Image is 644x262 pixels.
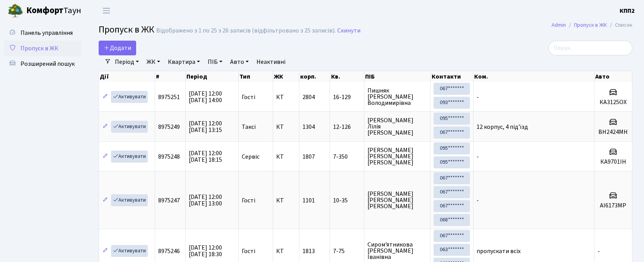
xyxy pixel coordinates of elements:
a: Авто [227,55,252,68]
div: Відображено з 1 по 25 з 26 записів (відфільтровано з 25 записів). [156,27,336,34]
h5: BH2424MH [598,128,629,136]
a: Активувати [111,194,148,206]
a: ЖК [143,55,163,68]
th: Кв. [330,71,364,82]
span: 1807 [302,152,315,161]
span: 1813 [302,247,315,255]
input: Пошук... [548,41,632,55]
a: Період [112,55,142,68]
span: Гості [242,197,255,204]
span: Гості [242,94,255,100]
a: Пропуск в ЖК [4,41,81,56]
span: Пропуск в ЖК [20,44,58,53]
span: [DATE] 12:00 [DATE] 13:00 [189,193,222,208]
span: 8975247 [158,196,180,205]
span: Пишняк [PERSON_NAME] Володимирівна [367,87,427,106]
span: Панель управління [20,29,73,37]
a: Квартира [165,55,203,68]
span: - [477,93,479,101]
span: КТ [276,94,296,100]
a: Скинути [337,27,360,34]
span: 12-126 [333,124,360,130]
h5: АІ6173МР [598,202,629,209]
a: Активувати [111,121,148,133]
li: Список [607,21,632,29]
th: # [155,71,185,82]
span: [DATE] 12:00 [DATE] 18:30 [189,243,222,259]
span: Сервіс [242,154,260,160]
span: Сиром'ятникова [PERSON_NAME] Іванівна [367,241,427,260]
th: Дії [99,71,155,82]
a: Активувати [111,91,148,103]
span: Розширений пошук [20,60,75,68]
button: Переключити навігацію [97,4,116,17]
span: [DATE] 12:00 [DATE] 18:15 [189,149,222,164]
span: [PERSON_NAME] [PERSON_NAME] [PERSON_NAME] [367,191,427,209]
a: ПІБ [205,55,225,68]
img: logo.png [8,3,23,19]
span: Додати [104,44,131,52]
span: 12 корпус, 4 під'їзд [477,123,528,131]
a: Пропуск в ЖК [574,21,607,29]
span: КТ [276,154,296,160]
b: КПП2 [620,7,635,15]
span: 7-350 [333,154,360,160]
span: Гості [242,248,255,254]
span: [PERSON_NAME] [PERSON_NAME] [PERSON_NAME] [367,147,427,166]
nav: breadcrumb [540,17,644,33]
span: Пропуск в ЖК [99,23,154,36]
th: Контакти [431,71,474,82]
span: 7-75 [333,248,360,254]
a: Активувати [111,245,148,257]
span: - [598,247,600,255]
a: Панель управління [4,25,81,41]
a: Розширений пошук [4,56,81,72]
h5: КА9701ІН [598,158,629,166]
span: Таун [26,4,81,17]
span: КТ [276,197,296,204]
th: Авто [594,71,632,82]
span: КТ [276,248,296,254]
span: 10-35 [333,197,360,204]
th: ПІБ [364,71,431,82]
span: пропускати всіх [477,247,521,255]
span: 8975246 [158,247,180,255]
th: Тип [239,71,273,82]
span: 1101 [302,196,315,205]
a: Неактивні [253,55,289,68]
span: 16-129 [333,94,360,100]
span: Таксі [242,124,256,130]
h5: КА3125ОХ [598,99,629,106]
b: Комфорт [26,4,63,17]
a: Додати [99,41,136,55]
th: Період [186,71,239,82]
th: ЖК [273,71,299,82]
span: 8975251 [158,93,180,101]
a: Активувати [111,151,148,163]
span: [DATE] 12:00 [DATE] 13:15 [189,119,222,134]
span: [DATE] 12:00 [DATE] 14:00 [189,89,222,104]
a: Admin [552,21,566,29]
span: 2804 [302,93,315,101]
a: КПП2 [620,6,635,15]
span: - [477,196,479,205]
span: - [477,152,479,161]
span: КТ [276,124,296,130]
span: 1304 [302,123,315,131]
span: 8975248 [158,152,180,161]
span: [PERSON_NAME] Лілія [PERSON_NAME] [367,117,427,136]
th: Ком. [473,71,594,82]
span: 8975249 [158,123,180,131]
th: корп. [299,71,330,82]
